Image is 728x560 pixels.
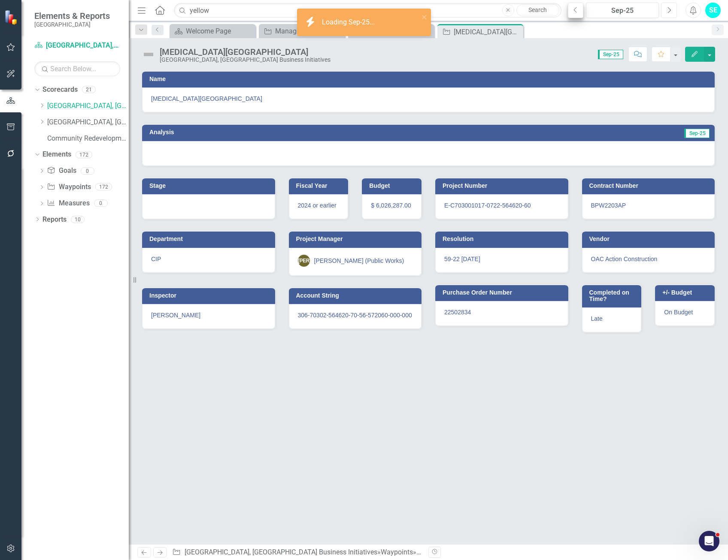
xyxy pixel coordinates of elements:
div: 0 [94,200,108,207]
span: Sep-25 [684,129,710,138]
h3: Resolution [443,236,564,242]
input: Search ClearPoint... [174,3,561,18]
h3: Project Manager [296,236,418,242]
h3: Budget [369,183,417,189]
span: 59-22 [DATE] [444,256,480,262]
div: Loading Sep-25... [322,18,377,27]
a: Measures [47,199,89,208]
a: Reports [42,215,67,225]
span: CIP [151,256,161,262]
button: close [422,12,428,22]
span: BPW2203AP [591,202,626,209]
h3: Stage [149,183,271,189]
span: Sep-25 [598,50,623,59]
div: Sep-25 [589,6,656,16]
div: 0 [81,167,94,175]
div: [MEDICAL_DATA][GEOGRAPHIC_DATA] [454,27,521,37]
h3: Department [149,236,271,242]
div: 172 [95,184,112,191]
a: Scorecards [42,85,78,95]
div: 172 [76,151,92,158]
a: [GEOGRAPHIC_DATA], [GEOGRAPHIC_DATA] Business Initiatives [47,101,129,111]
a: Welcome Page [172,26,253,36]
span: $ 6,026,287.00 [371,202,411,209]
small: [GEOGRAPHIC_DATA] [34,21,110,28]
button: Sep-25 [586,3,659,18]
div: Manage Elements [275,26,343,36]
h3: Account String [296,292,418,299]
div: » » [172,548,422,557]
div: Welcome Page [186,26,253,36]
a: [GEOGRAPHIC_DATA], [GEOGRAPHIC_DATA] Business Initiatives [185,548,377,556]
h3: Completed on Time? [589,289,637,303]
input: Search Below... [34,61,120,76]
span: E-C703001017-0722-564620-60 [444,202,531,209]
h3: Analysis [149,129,422,135]
div: 21 [82,86,96,93]
h3: Contract Number [589,183,711,189]
span: 306-70302-564620-70-56-572060-000-000 [298,312,412,319]
h3: Purchase Order Number [443,289,564,296]
a: [GEOGRAPHIC_DATA], [GEOGRAPHIC_DATA] Business Initiatives [34,41,120,51]
img: ClearPoint Strategy [4,9,20,25]
span: [MEDICAL_DATA][GEOGRAPHIC_DATA] [151,94,706,103]
span: 22502834 [444,309,471,316]
h3: Project Number [443,183,564,189]
img: Not Defined [142,48,155,61]
a: Manage Elements [261,26,343,36]
iframe: Intercom live chat [699,531,719,551]
a: Waypoints [381,548,413,556]
button: SE [705,3,721,18]
a: Goals [47,166,76,176]
h3: Name [149,76,710,82]
a: Waypoints [47,182,91,192]
div: [GEOGRAPHIC_DATA], [GEOGRAPHIC_DATA] Business Initiatives [160,57,331,63]
a: Elements [42,150,71,160]
a: Community Redevelopment Area [47,134,129,144]
h3: +/- Budget [662,289,710,296]
span: Late [591,315,603,322]
h3: Fiscal Year [296,183,344,189]
div: 10 [71,216,85,223]
span: Elements & Reports [34,11,110,21]
h3: Vendor [589,236,711,242]
h3: Inspector [149,292,271,299]
a: [GEOGRAPHIC_DATA], [GEOGRAPHIC_DATA] Strategic Plan [47,117,129,127]
a: Search [516,4,559,16]
span: OAC Action Construction [591,256,658,262]
div: [MEDICAL_DATA][GEOGRAPHIC_DATA] [160,47,331,57]
span: [PERSON_NAME] [151,312,200,319]
div: [PERSON_NAME] (Public Works) [314,256,404,265]
span: On Budget [664,309,693,316]
div: [PERSON_NAME] [298,255,310,267]
span: 2024 or earlier [298,202,337,209]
